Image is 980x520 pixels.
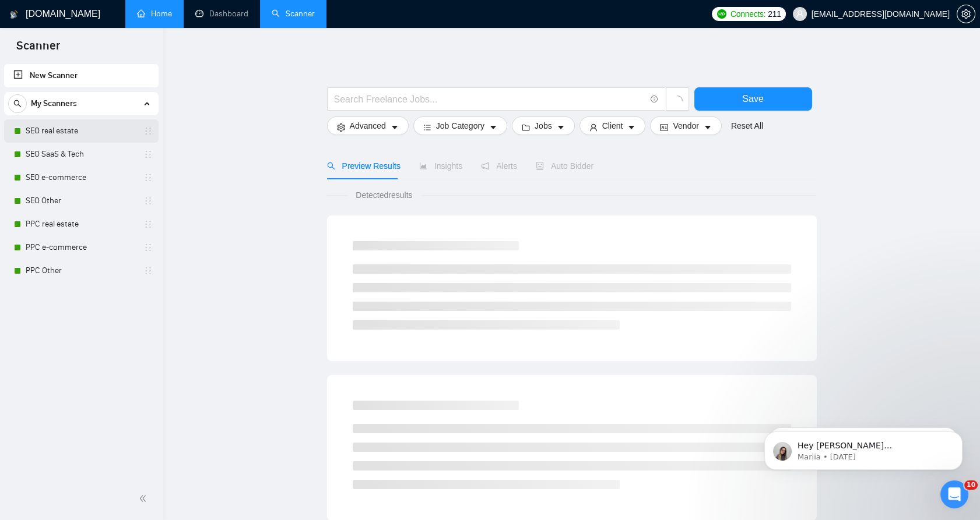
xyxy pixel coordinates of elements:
iframe: Intercom notifications message [747,407,980,489]
span: Client [602,119,623,132]
a: PPC e-commerce [26,236,136,259]
img: upwork-logo.png [717,9,726,19]
a: homeHome [137,9,172,19]
span: Auto Bidder [536,161,593,171]
input: Search Freelance Jobs... [334,92,645,107]
a: SEO Other [26,189,136,213]
iframe: Intercom live chat [940,480,968,508]
a: SEO e-commerce [26,166,136,189]
span: caret-down [557,123,565,132]
button: userClientcaret-down [579,116,646,135]
span: user [796,10,804,18]
li: My Scanners [4,92,159,282]
a: dashboardDashboard [195,9,248,19]
button: settingAdvancedcaret-down [327,116,409,135]
a: SEO real estate [26,119,136,143]
span: caret-down [704,123,712,132]
span: Insights [419,161,462,171]
button: search [8,94,27,113]
span: info-circle [651,95,658,103]
span: Jobs [535,119,552,132]
button: setting [957,5,975,23]
span: folder [522,123,530,132]
a: New Scanner [13,64,149,87]
span: caret-down [391,123,399,132]
span: caret-down [627,123,635,132]
span: loading [672,95,683,106]
a: PPC Other [26,259,136,282]
span: holder [143,196,153,206]
span: Advanced [350,119,386,132]
span: Job Category [436,119,484,132]
span: setting [957,9,975,19]
span: 211 [768,8,781,20]
span: 10 [964,480,978,490]
span: double-left [139,493,150,504]
span: search [9,100,26,108]
button: Save [694,87,812,111]
a: setting [957,9,975,19]
span: setting [337,123,345,132]
span: holder [143,150,153,159]
span: Scanner [7,37,69,62]
span: area-chart [419,162,427,170]
span: search [327,162,335,170]
span: holder [143,266,153,275]
span: user [589,123,598,132]
a: SEO SaaS & Tech [26,143,136,166]
span: holder [143,173,153,182]
span: Save [742,91,763,106]
a: searchScanner [272,9,315,19]
span: Preview Results [327,161,401,171]
span: Vendor [673,119,698,132]
span: bars [423,123,431,132]
span: Connects: [730,8,765,20]
button: idcardVendorcaret-down [650,116,721,135]
span: holder [143,243,153,252]
li: New Scanner [4,64,159,87]
span: Alerts [481,161,517,171]
span: holder [143,126,153,136]
span: notification [481,162,489,170]
span: robot [536,162,544,170]
a: PPC real estate [26,213,136,236]
button: barsJob Categorycaret-down [413,116,507,135]
button: folderJobscaret-down [512,116,575,135]
span: idcard [660,123,668,132]
span: holder [143,220,153,229]
img: logo [10,5,18,24]
span: Detected results [347,189,420,201]
span: My Scanners [31,92,77,115]
span: caret-down [489,123,497,132]
a: Reset All [731,119,763,132]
